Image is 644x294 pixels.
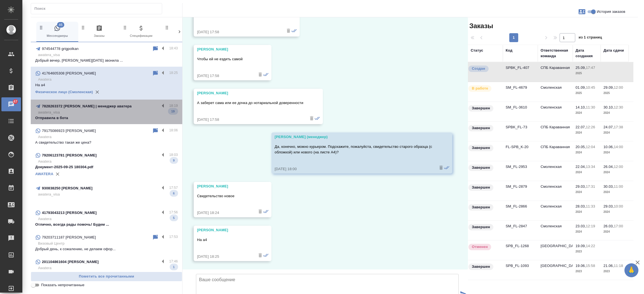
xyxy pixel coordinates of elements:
p: 17:57 [169,185,178,191]
div: Выставляет КМ при направлении счета или после выполнения всех работ/сдачи заказа клиенту. Окончат... [468,184,500,191]
div: 201104861604 [PERSON_NAME]17:46AwateraСпасибо!1Физическое лицо (Смоленская) [31,255,182,288]
p: 11:00 [614,184,623,189]
span: 🙏 [627,264,636,276]
p: Awatera [38,159,178,164]
td: СПБ Караванная [538,62,573,82]
td: SM_FL-3610 [503,102,538,121]
td: SPB_FL-1093 [503,260,538,280]
td: Смоленская [538,82,573,102]
p: Свидетельство новое [197,193,252,199]
p: 17:00 [614,224,623,228]
span: История заказов [597,9,625,15]
td: SM_FL-4679 [503,82,538,102]
td: SPBK_FL-407 [503,62,538,82]
span: Показать непрочитанные [41,282,84,288]
div: Ответственная команда [541,48,570,59]
p: А свидетельство такая же цена? [35,140,178,145]
p: 12:00 [614,85,623,90]
div: Выставляет КМ при направлении счета или после выполнения всех работ/сдачи заказа клиенту. Окончат... [468,164,500,172]
button: Заявки [575,5,589,18]
div: Выставляет КМ при направлении счета или после выполнения всех работ/сдачи заказа клиенту. Окончат... [468,223,500,231]
td: [GEOGRAPHIC_DATA] [538,260,573,280]
p: Завершен [472,105,490,111]
div: [PERSON_NAME] [197,47,252,52]
p: Завершен [472,185,490,190]
div: [DATE] 17:58 [197,73,252,79]
span: из 1 страниц [579,34,602,42]
div: Выставляет ПМ после принятия заказа от КМа [468,85,500,92]
span: 1 [170,264,178,270]
p: 2023 [603,269,626,274]
span: Клиенты [164,25,202,38]
p: Завершен [472,165,490,170]
p: 18:19 [169,103,178,109]
td: СПБ Караванная [538,122,573,141]
p: 2024 [576,110,598,116]
p: 17:31 [586,184,595,189]
button: Удалить привязку [93,88,101,96]
p: Создан [472,66,485,71]
p: 2024 [576,209,598,215]
td: Смоленская [538,161,573,181]
p: 2024 [603,209,626,215]
div: [PERSON_NAME] [197,90,303,96]
p: 11:18 [614,264,623,268]
p: Документ-2025-09-25 180304.pdf [35,164,178,170]
p: 23.03, [576,224,586,228]
div: Выставляет КМ при направлении счета или после выполнения всех работ/сдачи заказа клиенту. Окончат... [468,263,500,271]
p: Завершен [472,125,490,131]
p: 10.06, [603,145,614,149]
td: SM_FL-2866 [503,201,538,220]
p: Awatera [38,265,178,271]
p: 41764605308 [PERSON_NAME] [42,71,96,76]
p: 79206123781 [PERSON_NAME] [42,153,97,158]
div: Выставляет КМ при направлении счета или после выполнения всех работ/сдачи заказа клиенту. Окончат... [468,144,500,152]
p: 2024 [576,170,598,175]
p: awatera_visa [38,192,178,197]
p: А заберет сама или ее дочка до нотариальной доверенности [197,100,303,106]
p: 2024 [603,150,626,155]
td: [GEOGRAPHIC_DATA] [538,240,573,260]
span: 9 [170,158,178,163]
p: 25.09, [576,66,586,70]
p: 2025 [576,71,598,76]
td: FL-SPB_K-20 [503,141,538,161]
p: Завершен [472,264,490,269]
div: 79203711187 [PERSON_NAME]17:53Визовый ЦентрДобрый день, к сожалению, не делаем офор... [31,231,182,255]
td: Смоленская [538,201,573,220]
span: 5 [170,215,178,221]
span: 46 [57,22,64,28]
div: [DATE] 18:00 [275,166,433,172]
div: Выставляется автоматически при создании заказа [468,65,500,73]
p: 21.06, [603,264,614,268]
p: 12:26 [586,125,595,129]
p: Спасибо! [35,271,178,276]
svg: Зажми и перетащи, чтобы поменять порядок вкладок [39,25,44,30]
td: SM_FL-2847 [503,221,538,240]
p: 201104861604 [PERSON_NAME] [42,259,99,265]
p: 17:47 [586,66,595,70]
p: Awatera [38,134,178,140]
p: Визовый Центр [38,241,178,246]
p: 79175086923 [PERSON_NAME] [42,128,96,134]
div: [DATE] 17:58 [197,29,280,35]
div: Пометить непрочитанным [152,45,159,52]
svg: Зажми и перетащи, чтобы поменять порядок вкладок [80,25,86,30]
p: Отлично, всегда рады помочь! Будем ... [35,222,178,227]
p: 12:30 [614,105,623,109]
div: 7828263372 [PERSON_NAME] | менеджер аватера18:19awatera_visaОтправила в бота19 [31,100,182,124]
div: [PERSON_NAME] [197,227,252,233]
p: 19.06, [576,264,586,268]
p: 2024 [603,170,626,175]
p: 11:33 [586,204,595,208]
span: Пометить все прочитанными [34,273,179,280]
p: 30.03, [603,184,614,189]
div: Выставляет КМ после отмены со стороны клиента. Если уже после запуска – КМ пишет ПМу про отмену, ... [468,243,500,251]
p: Отменен [472,244,488,250]
p: На а4 [35,82,178,88]
div: 79206123781 [PERSON_NAME]18:03AwateraДокумент-2025-09-25 180304.pdf9AWATERA [31,149,182,182]
p: 2024 [576,229,598,235]
p: В работе [472,86,488,91]
p: 974544778 grigpolkan [42,46,79,52]
p: 18:03 [169,152,178,158]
